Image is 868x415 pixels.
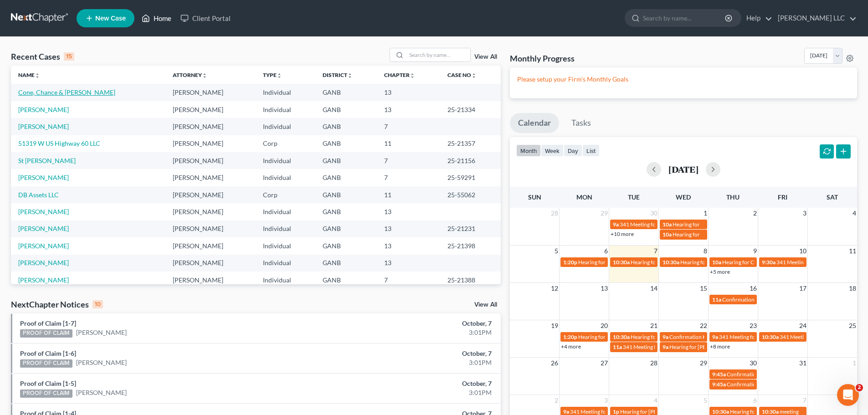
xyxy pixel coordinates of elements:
td: Individual [256,169,315,186]
td: GANB [315,272,377,288]
span: 18 [848,283,857,294]
a: +10 more [611,231,634,237]
td: GANB [315,203,377,220]
a: Chapterunfold_more [384,72,415,78]
a: [PERSON_NAME] [18,208,69,215]
a: Proof of Claim [1-5] [20,379,76,387]
a: [PERSON_NAME] [76,388,127,397]
i: unfold_more [347,73,353,78]
span: 27 [600,358,609,369]
td: 25-21388 [440,272,501,288]
td: Individual [256,118,315,135]
span: Hearing for [PERSON_NAME] & [PERSON_NAME] [669,343,789,350]
a: [PERSON_NAME] [18,276,69,284]
span: 4 [653,395,658,406]
span: 16 [749,283,758,294]
div: October, 7 [340,349,492,358]
span: 9a [663,343,668,350]
span: 9:45a [712,371,726,378]
td: [PERSON_NAME] [165,272,256,288]
td: GANB [315,84,377,101]
span: Hearing for CoLiant Solutions, Inc. [722,259,804,266]
td: GANB [315,255,377,272]
span: 12 [550,283,559,294]
td: [PERSON_NAME] [165,203,256,220]
td: 13 [377,255,440,272]
a: Cone, Chance & [PERSON_NAME] [18,88,115,96]
span: 341 Meeting for [PERSON_NAME] [623,343,705,350]
span: 29 [699,358,708,369]
td: [PERSON_NAME] [165,220,256,237]
td: Individual [256,220,315,237]
div: PROOF OF CLAIM [20,389,72,398]
span: 1 [703,208,708,219]
span: 8 [703,246,708,256]
span: 14 [649,283,658,294]
a: Proof of Claim [1-7] [20,319,76,327]
a: [PERSON_NAME] [76,358,127,367]
td: GANB [315,101,377,118]
span: Confirmation Hearing for CoLiant Solutions, Inc. [722,296,837,303]
div: 10 [92,300,103,308]
div: 3:01PM [340,358,492,367]
span: 9 [752,246,758,256]
span: 10a [663,221,672,228]
span: 3 [603,395,609,406]
span: meeting [780,408,799,415]
td: 25-21334 [440,101,501,118]
a: Tasks [563,113,599,133]
td: Individual [256,84,315,101]
span: Hearing for [673,231,700,238]
a: Help [742,10,772,26]
h3: Monthly Progress [510,53,575,64]
td: [PERSON_NAME] [165,152,256,169]
span: Confirmation Hearing for [PERSON_NAME] [727,381,831,388]
span: Hearing for [578,259,606,266]
td: GANB [315,135,377,152]
span: 7 [653,246,658,256]
span: 11a [613,343,622,350]
div: October, 7 [340,319,492,328]
span: 7 [802,395,807,406]
td: [PERSON_NAME] [165,169,256,186]
div: October, 7 [340,379,492,388]
div: PROOF OF CLAIM [20,359,72,368]
span: Hearing for Galaxy Next Generation, Inc. [631,333,727,340]
h2: [DATE] [668,164,699,174]
td: 25-59291 [440,169,501,186]
button: week [541,144,564,157]
td: 13 [377,220,440,237]
span: 2 [554,395,559,406]
a: Nameunfold_more [18,72,40,78]
button: list [582,144,600,157]
td: [PERSON_NAME] [165,186,256,203]
span: 9a [712,333,718,340]
span: 10:30a [613,333,630,340]
span: 2 [752,208,758,219]
td: 25-21231 [440,220,501,237]
span: 10:30a [663,259,679,266]
i: unfold_more [202,73,207,78]
td: GANB [315,237,377,254]
td: 7 [377,118,440,135]
td: Corp [256,135,315,152]
a: DB Assets LLC [18,191,59,199]
a: Client Portal [176,10,235,26]
td: [PERSON_NAME] [165,255,256,272]
a: [PERSON_NAME] [18,174,69,181]
span: 30 [749,358,758,369]
span: 10:30a [712,408,729,415]
span: 10a [712,259,721,266]
td: 13 [377,101,440,118]
td: [PERSON_NAME] [165,84,256,101]
span: 13 [600,283,609,294]
span: 20 [600,320,609,331]
td: GANB [315,220,377,237]
div: 3:01PM [340,328,492,337]
span: 10 [798,246,807,256]
span: Mon [576,193,592,201]
span: 1p [613,408,619,415]
span: 26 [550,358,559,369]
span: 341 Meeting for [PERSON_NAME] [570,408,652,415]
a: Home [137,10,176,26]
